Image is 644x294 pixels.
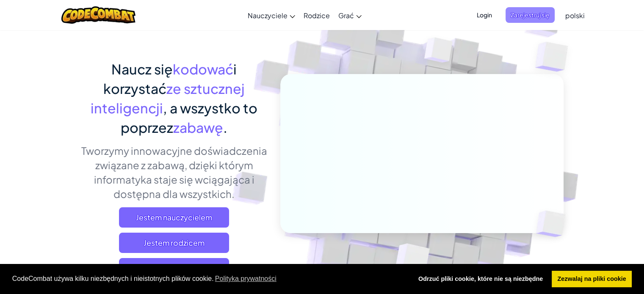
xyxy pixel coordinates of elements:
a: Nauczyciele [243,4,299,27]
font: Nauczyciele [248,11,287,20]
img: Nakładające się kostki [518,21,591,93]
font: Zezwalaj na pliki cookie [557,275,626,282]
font: Jestem rodzicem [144,238,205,247]
a: zezwól na pliki cookie [552,271,632,288]
font: ze sztucznej inteligencji [91,80,245,116]
img: Nakładające się kostki [522,193,585,255]
img: Nakładające się kostki [408,21,469,84]
font: Zarejestruj się [511,11,550,19]
font: Rodzice [304,11,330,20]
font: kodować [173,60,233,77]
a: dowiedz się więcej o plikach cookie [214,272,278,285]
font: Tworzymy innowacyjne doświadczenia związane z zabawą, dzięki którym informatyka staje się wciągaj... [81,144,267,200]
font: polski [565,11,585,20]
font: Odrzuć pliki cookie, które nie są niezbędne [418,275,543,282]
font: , a wszystko to poprzez [121,99,257,136]
font: Naucz się [111,60,173,77]
font: zabawę [173,119,223,136]
img: Logo CodeCombat [61,6,135,24]
font: Jestem Uczniem [145,263,203,273]
font: Polityka prywatności [215,275,276,282]
button: Login [472,7,497,23]
a: Grać [334,4,366,27]
button: Zarejestruj się [506,7,555,23]
font: Grać [338,11,354,20]
a: Rodzice [299,4,334,27]
a: odrzuć pliki cookie [412,271,548,288]
font: Login [477,11,492,19]
a: Jestem nauczycielem [119,207,229,228]
button: Jestem Uczniem [119,258,229,278]
font: . [223,119,227,136]
font: Jestem nauczycielem [136,212,212,222]
a: Jestem rodzicem [119,233,229,253]
a: polski [561,4,589,27]
font: CodeCombat używa kilku niezbędnych i nieistotnych plików cookie. [12,275,214,282]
